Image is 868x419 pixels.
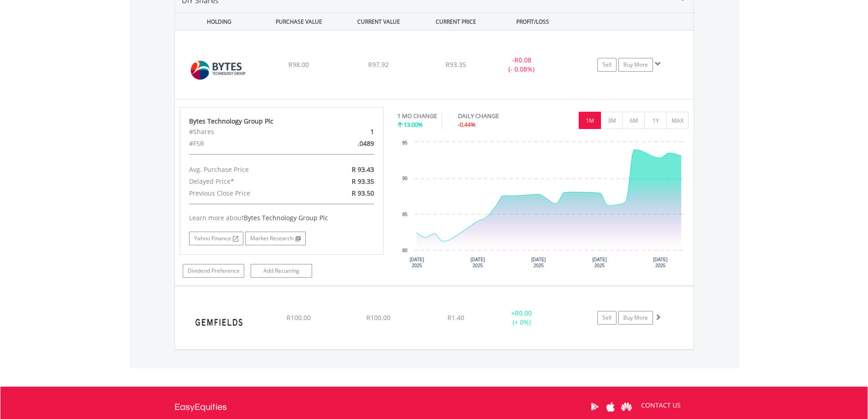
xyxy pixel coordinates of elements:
span: R0.00 [515,309,532,317]
a: Sell [597,311,616,325]
div: DAILY CHANGE [458,112,531,120]
div: #FSR [182,138,315,150]
svg: Interactive chart [397,138,688,274]
div: HOLDING [175,13,258,30]
text: 95 [402,140,408,145]
div: Chart. Highcharts interactive chart. [397,138,689,274]
div: PURCHASE VALUE [260,13,338,30]
text: [DATE] 2025 [653,257,668,268]
img: EQU.ZA.BYI.png [180,42,258,97]
div: + (+ 0%) [488,309,556,327]
div: - (- 0.08%) [488,56,556,74]
button: 3M [601,112,623,129]
span: Bytes Technology Group Plc [244,213,328,222]
span: 13.00% [404,120,423,129]
text: [DATE] 2025 [471,257,485,268]
span: R97.92 [368,60,389,69]
button: 1Y [644,112,667,129]
a: Yahoo Finance [189,232,243,245]
div: CURRENT VALUE [340,13,418,30]
text: [DATE] 2025 [410,257,424,268]
span: R 93.43 [352,165,374,174]
div: Avg. Purchase Price [182,164,315,176]
img: EQU.ZA.GML.png [180,298,258,347]
a: Buy More [618,311,653,325]
span: R98.00 [288,60,309,69]
div: 1 [314,126,380,138]
text: 85 [402,212,408,217]
a: CONTACT US [635,393,687,418]
button: MAX [666,112,688,129]
div: Bytes Technology Group Plc [189,117,374,126]
span: R 93.50 [352,189,374,197]
span: R0.08 [514,56,531,64]
span: R1.40 [447,313,464,322]
button: 6M [622,112,645,129]
div: .0489 [314,138,380,150]
div: 1 MO CHANGE [397,112,437,120]
div: CURRENT PRICE [419,13,492,30]
a: Market Research [245,232,306,245]
span: -0.44% [458,120,476,129]
div: PROFIT/LOSS [494,13,572,30]
div: Delayed Price* [182,176,315,187]
button: 1M [579,112,601,129]
a: Dividend Preference [183,264,244,278]
text: [DATE] 2025 [531,257,546,268]
div: Learn more about [189,213,374,222]
text: 80 [402,248,408,253]
div: Previous Close Price [182,187,315,199]
text: 90 [402,176,408,181]
a: Buy More [618,58,653,72]
span: R 93.35 [352,177,374,186]
a: Sell [597,58,616,72]
span: R93.35 [446,60,466,69]
text: [DATE] 2025 [592,257,607,268]
span: R100.00 [366,313,390,322]
span: R100.00 [287,313,311,322]
div: #Shares [182,126,315,138]
a: Add Recurring [251,264,312,278]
